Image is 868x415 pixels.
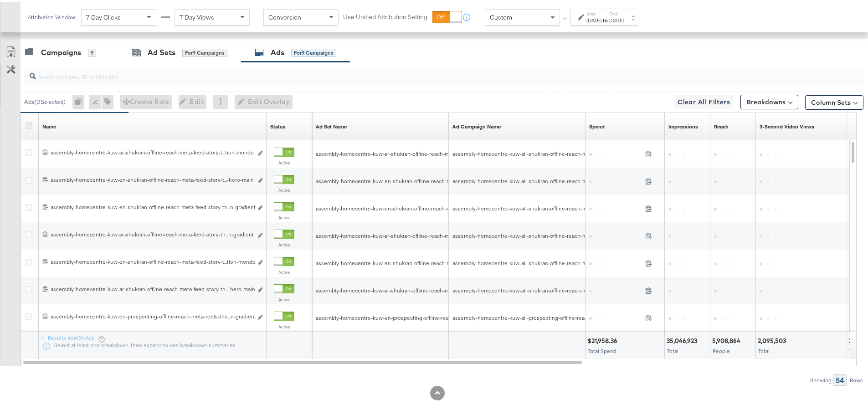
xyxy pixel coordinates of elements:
[270,121,286,128] div: Status
[42,121,56,128] div: Name
[667,346,678,353] span: Total
[452,176,692,183] span: assembly-homecentre-kuw-all-shukran-offline-reach-meta-feed-story-thematic-Affordability-[DATE]
[343,11,429,20] label: Use Unified Attribution Setting:
[88,47,96,55] div: 9
[849,346,861,353] span: Total
[452,121,501,128] div: Ad Campaign Name
[51,229,252,236] div: assembly-homecentre-kuw-ar-shukran-offline-reach-meta-feed-story-th...n-gradient
[849,375,863,382] div: Rows
[316,176,556,183] span: assembly-homecentre-kuw-en-shukran-offline-reach-meta-feed-story-thematic-Affordability-[DATE]
[42,121,56,128] a: Ad Name.
[601,15,609,22] strong: to
[316,313,567,319] span: assembly-homecentre-kuw-en-prospecting-offline-reach-meta-reels-thematic-Affordability-[DATE]-Hero
[316,149,555,155] span: assembly-homecentre-kuw-ar-shukran-offline-reach-meta-feed-story-thematic-Affordability-[DATE]
[490,11,512,20] span: Custom
[760,121,814,128] a: The number of times your video was viewed for 3 seconds or more.
[452,231,692,237] span: assembly-homecentre-kuw-all-shukran-offline-reach-meta-feed-story-thematic-Affordability-[DATE]
[182,47,227,55] div: for 9 Campaigns
[268,11,301,20] span: Conversion
[274,267,294,273] label: Active
[86,11,121,20] span: 7 Day Clicks
[589,121,605,128] a: The total amount spent to date.
[452,313,689,319] span: assembly-homecentre-kuw-all-prospecting-offline-reach-meta-reels-thematic-Affordability-[DATE]
[24,96,66,104] div: Ads ( 0 Selected)
[51,174,252,182] div: assembly-homecentre-kuw-en-shukran-offline-reach-meta-feed-story-t...-hero-main
[805,93,863,108] button: Column Sets
[452,203,692,210] span: assembly-homecentre-kuw-all-shukran-offline-reach-meta-feed-story-thematic-Affordability-[DATE]
[274,213,294,219] label: Active
[316,285,555,292] span: assembly-homecentre-kuw-ar-shukran-offline-reach-meta-feed-story-thematic-Affordability-[DATE]
[678,95,730,106] span: Clear All Filters
[148,46,175,56] div: Ad Sets
[452,258,692,265] span: assembly-homecentre-kuw-all-shukran-offline-reach-meta-feed-story-thematic-Affordability-[DATE]
[452,121,501,128] a: Name of Campaign this Ad belongs to.
[589,121,605,128] div: Spend
[51,256,252,264] div: assembly-homecentre-kuw-en-shukran-offline-reach-meta-feed-story-t...tion-mondo
[36,62,786,80] input: Search Ad Name, ID or Objective
[316,203,556,210] span: assembly-homecentre-kuw-en-shukran-offline-reach-meta-feed-story-thematic-Affordability-[DATE]
[760,121,814,128] div: 3-Second Video Views
[274,185,294,191] label: Active
[609,15,624,22] div: [DATE]
[270,121,286,128] a: Shows the current state of your Ad.
[810,375,833,382] div: Showing:
[27,12,77,19] div: Attribution Window:
[291,47,336,55] div: for 9 Campaigns
[452,285,692,292] span: assembly-homecentre-kuw-all-shukran-offline-reach-meta-feed-story-thematic-Affordability-[DATE]
[833,373,847,384] div: 54
[609,9,624,15] label: End:
[714,121,729,128] a: The number of people your ad was served to.
[316,231,555,237] span: assembly-homecentre-kuw-ar-shukran-offline-reach-meta-feed-story-thematic-Affordability-[DATE]
[668,121,698,128] div: Impressions
[180,11,214,20] span: 7 Day Views
[41,46,81,56] div: Campaigns
[274,322,294,328] label: Active
[758,335,789,343] div: 2,095,503
[274,295,294,301] label: Active
[72,93,89,108] div: 0
[712,335,743,343] div: 5,908,864
[758,346,770,353] span: Total
[316,121,347,128] div: Ad Set Name
[668,121,698,128] a: The number of times your ad was served. On mobile apps an ad is counted as served the first time ...
[667,335,700,343] div: 35,046,923
[316,258,556,265] span: assembly-homecentre-kuw-en-shukran-offline-reach-meta-feed-story-thematic-Affordability-[DATE]
[452,149,692,155] span: assembly-homecentre-kuw-all-shukran-offline-reach-meta-feed-story-thematic-Affordability-[DATE]
[713,346,730,353] span: People
[586,9,601,15] label: Start:
[587,335,620,343] div: $21,958.36
[51,202,252,209] div: assembly-homecentre-kuw-en-shukran-offline-reach-meta-feed-story-th...n-gradient
[740,93,798,108] button: Breakdowns
[586,15,601,22] div: [DATE]
[674,93,734,108] button: Clear All Filters
[51,147,252,154] div: assembly-homecentre-kuw-ar-shukran-offline-reach-meta-feed-story-t...tion-mondo
[274,240,294,246] label: Active
[316,121,347,128] a: Your Ad Set name.
[274,158,294,164] label: Active
[561,15,570,19] span: ↑
[588,346,616,353] span: Total Spend
[714,121,729,128] div: Reach
[51,311,252,318] div: assembly-homecentre-kuw-en-prospecting-offline-reach-meta-reels-the...n-gradient
[271,46,284,56] div: Ads
[51,284,252,291] div: assembly-homecentre-kuw-ar-shukran-offline-reach-meta-feed-story-th...-hero-main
